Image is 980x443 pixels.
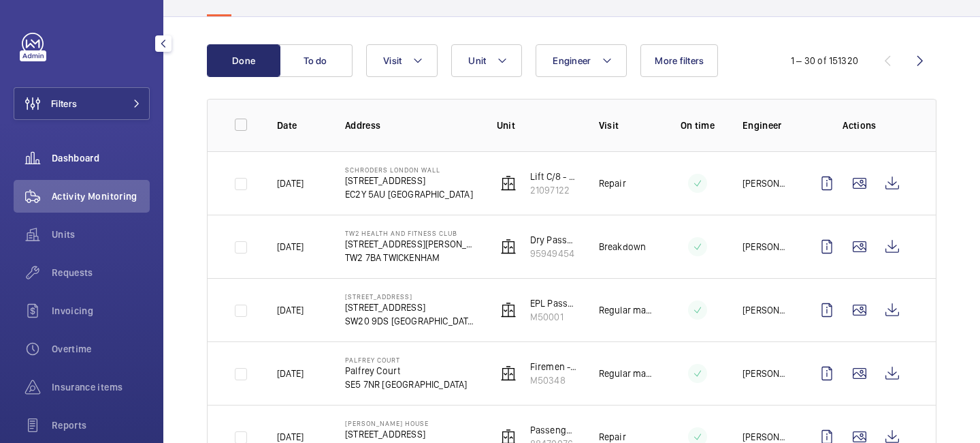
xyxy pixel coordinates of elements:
p: 21097122 [530,183,577,197]
p: Lift C/8 - VIP (G-12) [530,170,577,183]
p: [DATE] [277,240,304,254]
span: Engineer [553,55,591,66]
span: Activity Monitoring [52,189,150,203]
p: Address [345,119,475,132]
span: Units [52,228,150,241]
p: Visit [599,119,653,132]
p: M50348 [530,373,577,387]
span: More filters [655,55,704,66]
p: Regular maintenance [599,367,653,380]
span: Overtime [52,342,150,356]
span: Unit [468,55,486,66]
p: [STREET_ADDRESS] [345,301,475,314]
p: Unit [497,119,577,132]
p: Palfrey Court [345,356,468,364]
span: Dashboard [52,151,150,165]
p: Palfrey Court [345,364,468,378]
p: Repair [599,177,626,190]
span: Invoicing [52,304,150,318]
p: [STREET_ADDRESS][PERSON_NAME] [345,237,475,251]
p: M50001 [530,310,577,324]
p: SE5 7NR [GEOGRAPHIC_DATA] [345,378,468,391]
p: Date [277,119,323,132]
button: Engineer [536,44,627,77]
p: Regular maintenance [599,303,653,317]
p: [PERSON_NAME] [742,303,789,317]
p: EPL Passenger Lift [530,296,577,310]
img: elevator.svg [500,302,517,318]
p: [DATE] [277,367,304,380]
p: [STREET_ADDRESS] [345,174,473,187]
p: [PERSON_NAME] [742,177,789,190]
p: [PERSON_NAME] [742,240,789,254]
p: 95949454 [530,247,577,260]
p: Engineer [742,119,789,132]
span: Reports [52,418,150,432]
span: Filters [51,97,77,110]
button: More filters [640,44,718,77]
p: [DATE] [277,303,304,317]
button: Visit [366,44,438,77]
img: elevator.svg [500,365,517,382]
p: Schroders London Wall [345,166,473,174]
p: Passenger Lift 1 [530,423,577,437]
p: Breakdown [599,240,647,254]
img: elevator.svg [500,175,517,192]
p: TW2 7BA TWICKENHAM [345,251,475,264]
p: [PERSON_NAME] [742,367,789,380]
p: Actions [811,119,909,132]
p: Dry Passenger Lift [530,233,577,247]
p: [DATE] [277,177,304,190]
span: Requests [52,266,150,279]
p: [STREET_ADDRESS] [345,292,475,301]
button: Unit [451,44,522,77]
p: TW2 Health and Fitness Club [345,229,475,237]
p: Firemen - MRL Passenger Lift 1 [530,360,577,373]
button: To do [279,44,353,77]
p: EC2Y 5AU [GEOGRAPHIC_DATA] [345,187,473,201]
p: [PERSON_NAME] House [345,419,468,427]
p: SW20 9DS [GEOGRAPHIC_DATA] [345,314,475,328]
button: Filters [14,87,150,120]
span: Visit [383,55,402,66]
p: On time [674,119,721,132]
span: Insurance items [52,380,150,394]
p: [STREET_ADDRESS] [345,427,468,441]
button: Done [207,44,280,77]
img: elevator.svg [500,239,517,255]
div: 1 – 30 of 151320 [791,54,858,67]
